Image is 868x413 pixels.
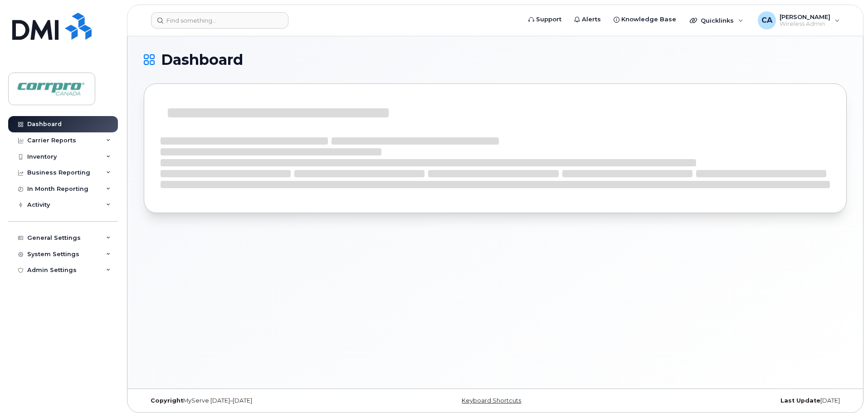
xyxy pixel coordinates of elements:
div: MyServe [DATE]–[DATE] [144,397,378,404]
span: Dashboard [161,53,243,67]
div: [DATE] [612,397,847,404]
strong: Last Update [780,397,820,404]
a: Keyboard Shortcuts [462,397,521,404]
strong: Copyright [151,397,183,404]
